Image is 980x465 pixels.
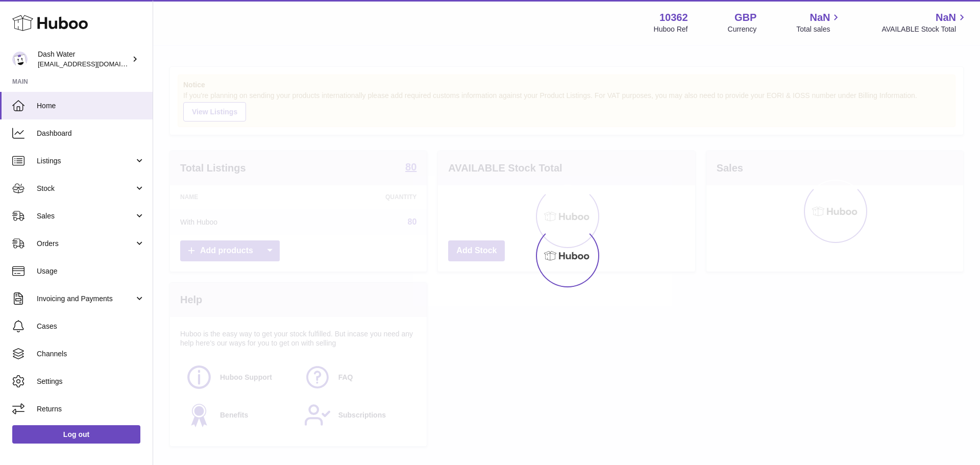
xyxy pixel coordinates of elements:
[12,52,28,67] img: internalAdmin-10362@internal.huboo.com
[728,25,757,34] div: Currency
[659,11,688,25] strong: 10362
[38,50,130,69] div: Dash Water
[37,129,145,138] span: Dashboard
[654,25,688,34] div: Huboo Ref
[37,404,145,414] span: Returns
[12,425,140,444] a: Log out
[881,25,968,34] span: AVAILABLE Stock Total
[37,156,134,166] span: Listings
[37,266,145,276] span: Usage
[796,25,842,34] span: Total sales
[37,349,145,359] span: Channels
[37,377,145,386] span: Settings
[936,11,956,25] span: NaN
[810,11,830,25] span: NaN
[37,101,145,111] span: Home
[37,294,134,304] span: Invoicing and Payments
[37,211,134,221] span: Sales
[796,11,842,34] a: NaN Total sales
[37,184,134,193] span: Stock
[881,11,968,34] a: NaN AVAILABLE Stock Total
[37,239,134,249] span: Orders
[38,60,150,68] span: [EMAIL_ADDRESS][DOMAIN_NAME]
[37,322,145,331] span: Cases
[734,11,756,25] strong: GBP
